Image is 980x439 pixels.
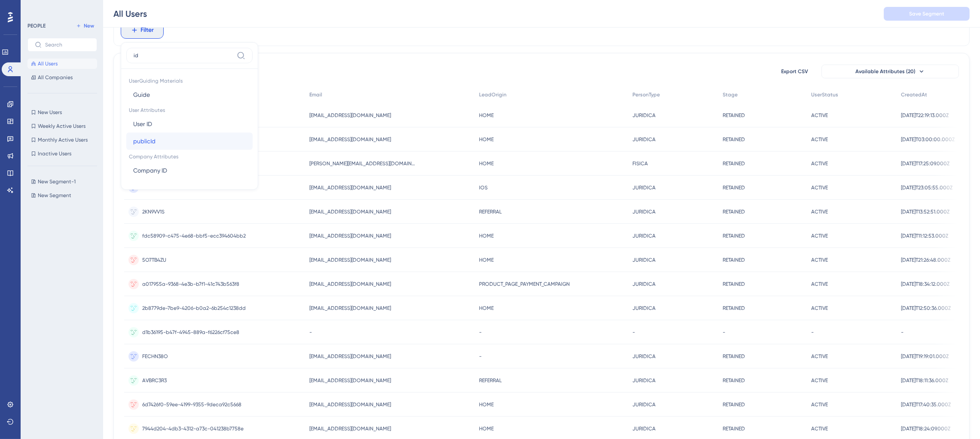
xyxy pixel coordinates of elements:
span: HOME [479,136,494,143]
span: ACTIVE [811,377,828,384]
span: Available Attributes (20) [855,68,916,75]
span: - [479,329,482,336]
span: [DATE]T12:50:36.000Z [901,305,951,312]
span: [DATE]T11:12:53.000Z [901,232,948,239]
span: User ID [133,119,152,129]
span: ACTIVE [811,136,828,143]
span: New Segment [38,192,71,199]
span: Email [309,91,322,98]
span: [DATE]T17:40:35.000Z [901,401,951,408]
span: JURIDICA [632,401,656,408]
span: HOME [479,160,494,167]
span: ACTIVE [811,401,828,408]
span: All Companies [38,74,73,81]
span: Stage [723,91,738,98]
span: JURIDICA [632,184,656,191]
span: RETAINED [723,377,745,384]
span: REFERRAL [479,377,502,384]
span: RETAINED [723,353,745,360]
span: - [901,329,904,336]
span: [EMAIL_ADDRESS][DOMAIN_NAME] [309,208,391,215]
button: Filter [121,22,164,39]
span: HOME [479,401,494,408]
span: fdc58909-c475-4e68-bbf5-ecc394604bb2 [142,232,246,239]
div: All Users [113,8,147,20]
span: - [632,329,635,336]
button: All Companies [27,72,97,83]
span: ACTIVE [811,112,828,119]
span: HOME [479,305,494,312]
span: RETAINED [723,160,745,167]
span: [EMAIL_ADDRESS][DOMAIN_NAME] [309,281,391,288]
span: RETAINED [723,425,745,432]
span: [DATE]T21:26:48.000Z [901,257,950,263]
span: Save Segment [909,10,944,17]
span: [DATE]T19:19:01.000Z [901,353,949,360]
button: New [73,21,97,31]
span: Filter [141,25,154,35]
span: [EMAIL_ADDRESS][DOMAIN_NAME] [309,305,391,312]
span: [DATE]T18:34:12.000Z [901,281,949,288]
span: - [479,353,482,360]
span: 2KN9VV1S [142,208,165,215]
span: JURIDICA [632,305,656,312]
span: Company ID [133,165,167,176]
button: User ID [126,115,253,133]
span: a017955a-9368-4e3b-b7f1-41c743b563f8 [142,281,239,288]
span: Export CSV [782,68,809,75]
span: JURIDICA [632,136,656,143]
span: JURIDICA [632,425,656,432]
span: New [84,22,94,29]
span: RETAINED [723,112,745,119]
span: FISICA [632,160,648,167]
span: [EMAIL_ADDRESS][DOMAIN_NAME] [309,377,391,384]
span: RETAINED [723,401,745,408]
span: [DATE]T18:11:36.000Z [901,377,948,384]
span: JURIDICA [632,257,656,263]
span: 2b8779de-7be9-4206-b0a2-6b254c1238dd [142,305,246,312]
span: Guide [133,90,150,100]
span: HOME [479,257,494,263]
span: PRODUCT_PAGE_PAYMENT_CAMPAIGN [479,281,570,288]
span: ACTIVE [811,160,828,167]
button: Available Attributes (20) [821,65,959,78]
input: Type the value [134,52,233,59]
button: Inactive Users [27,148,97,159]
button: publicId [126,133,253,150]
span: New Segment-1 [38,178,76,185]
span: [DATE]T17:25:09.000Z [901,160,949,167]
div: PEOPLE [27,22,46,29]
span: RETAINED [723,281,745,288]
span: PersonType [632,91,660,98]
span: RETAINED [723,184,745,191]
span: ACTIVE [811,184,828,191]
button: All Users [27,59,97,69]
span: ACTIVE [811,425,828,432]
span: [EMAIL_ADDRESS][DOMAIN_NAME] [309,112,391,119]
span: [DATE]T03:00:00.000Z [901,136,955,143]
span: - [723,329,725,336]
span: AVBRC3R3 [142,377,167,384]
span: ACTIVE [811,281,828,288]
span: 6d7426f0-59ee-4199-9355-9deca92c5668 [142,401,241,408]
button: New Segment-1 [27,176,102,187]
span: d1b36195-b47f-4945-889a-f6226cf75ce8 [142,329,239,336]
span: IOS [479,184,488,191]
span: RETAINED [723,305,745,312]
span: [PERSON_NAME][EMAIL_ADDRESS][DOMAIN_NAME] [309,160,417,167]
span: [EMAIL_ADDRESS][DOMAIN_NAME] [309,425,391,432]
span: JURIDICA [632,377,656,384]
span: ACTIVE [811,208,828,215]
button: Weekly Active Users [27,121,97,131]
span: [EMAIL_ADDRESS][DOMAIN_NAME] [309,232,391,239]
span: RETAINED [723,257,745,263]
span: HOME [479,112,494,119]
span: [EMAIL_ADDRESS][DOMAIN_NAME] [309,353,391,360]
span: JURIDICA [632,112,656,119]
span: UserStatus [811,91,838,98]
button: Save Segment [884,7,970,21]
span: HOME [479,232,494,239]
span: UserGuiding Materials [126,74,253,86]
span: 5O7TB4ZU [142,257,166,263]
button: Company ID [126,162,253,179]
